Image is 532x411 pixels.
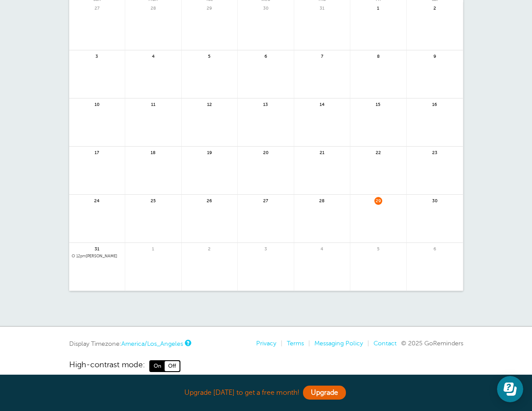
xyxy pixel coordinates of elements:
[374,245,382,252] span: 5
[121,340,183,347] a: America/Los_Angeles
[262,101,270,107] span: 13
[205,101,213,107] span: 12
[374,53,382,59] span: 8
[72,254,123,259] a: 12pm[PERSON_NAME]
[93,197,101,204] span: 24
[93,53,101,59] span: 3
[431,101,439,107] span: 16
[69,360,145,372] span: High-contrast mode:
[205,245,213,252] span: 2
[314,340,363,347] a: Messaging Policy
[69,340,190,348] div: Display Timezone:
[497,376,523,402] iframe: Resource center
[256,340,276,347] a: Privacy
[431,197,439,204] span: 30
[149,101,157,107] span: 11
[363,340,369,347] li: |
[374,101,382,107] span: 15
[149,149,157,155] span: 18
[318,245,326,252] span: 4
[69,360,463,372] a: High-contrast mode: On Off
[262,4,270,11] span: 30
[149,197,157,204] span: 25
[318,149,326,155] span: 21
[431,53,439,59] span: 9
[205,197,213,204] span: 26
[262,53,270,59] span: 6
[150,361,165,371] span: On
[262,149,270,155] span: 20
[262,197,270,204] span: 27
[149,4,157,11] span: 28
[205,53,213,59] span: 5
[304,340,310,347] li: |
[262,245,270,252] span: 3
[149,53,157,59] span: 4
[303,386,346,400] a: Upgrade
[93,245,101,252] span: 31
[374,4,382,11] span: 1
[373,340,397,347] a: Contact
[93,149,101,155] span: 17
[72,254,123,259] span: Jody
[318,4,326,11] span: 31
[93,4,101,11] span: 27
[287,340,304,347] a: Terms
[374,197,382,204] span: 29
[318,197,326,204] span: 28
[76,254,86,258] span: 12pm
[276,340,282,347] li: |
[93,101,101,107] span: 10
[205,4,213,11] span: 29
[401,340,463,347] span: © 2025 GoReminders
[185,340,190,346] a: This is the timezone being used to display dates and times to you on this device. Click the timez...
[205,149,213,155] span: 19
[318,53,326,59] span: 7
[149,245,157,252] span: 1
[165,361,180,371] span: Off
[318,101,326,107] span: 14
[431,245,439,252] span: 6
[69,383,463,402] div: Upgrade [DATE] to get a free month!
[431,149,439,155] span: 23
[431,4,439,11] span: 2
[374,149,382,155] span: 22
